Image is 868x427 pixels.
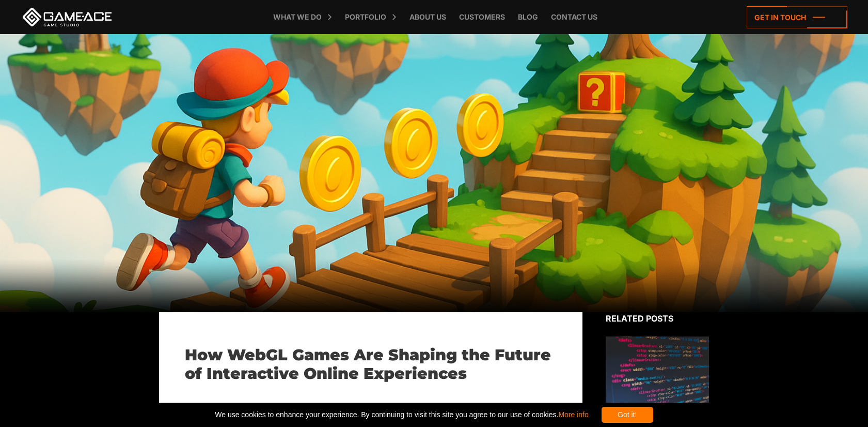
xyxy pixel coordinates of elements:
[606,312,709,325] div: Related posts
[185,401,557,414] div: [DATE]
[558,410,588,419] a: More info
[185,346,557,383] h1: How WebGL Games Are Shaping the Future of Interactive Online Experiences
[215,407,588,423] span: We use cookies to enhance your experience. By continuing to visit this site you agree to our use ...
[602,407,653,423] div: Got it!
[747,6,847,28] a: Get in touch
